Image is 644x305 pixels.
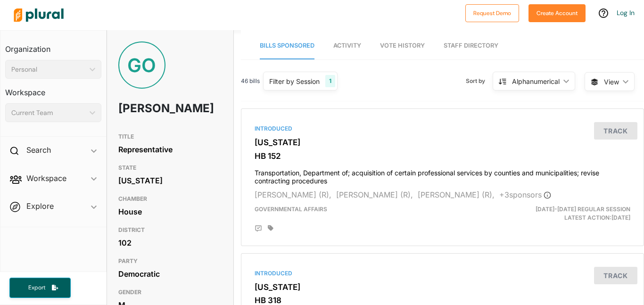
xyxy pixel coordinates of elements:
button: Create Account [528,4,586,22]
h3: HB 318 [255,296,630,305]
button: Export [9,278,71,298]
div: Alphanumerical [512,76,560,86]
span: [PERSON_NAME] (R), [255,190,331,199]
h3: Workspace [5,79,101,99]
div: Personal [11,65,86,74]
div: Latest Action: [DATE] [507,205,637,222]
h2: Search [26,145,51,155]
div: GO [118,41,165,89]
span: [PERSON_NAME] (R), [336,190,413,199]
div: 1 [325,75,335,87]
a: Staff Directory [444,33,498,59]
h3: Organization [5,35,101,56]
h3: HB 152 [255,151,630,161]
span: + 3 sponsor s [499,190,551,199]
div: Filter by Session [269,76,320,86]
div: House [118,205,222,219]
span: Vote History [380,42,425,49]
a: Request Demo [465,8,519,17]
h4: Transportation, Department of; acquisition of certain professional services by counties and munic... [255,165,630,185]
button: Track [594,122,637,140]
div: Add tags [268,225,273,231]
div: Democratic [118,267,222,281]
h3: STATE [118,162,222,173]
a: Vote History [380,33,425,59]
div: Add Position Statement [255,225,262,232]
a: Create Account [528,8,586,17]
button: Request Demo [465,4,519,22]
div: Current Team [11,108,86,118]
span: 46 bills [241,77,260,85]
h3: CHAMBER [118,193,222,205]
h3: [US_STATE] [255,282,630,292]
span: Bills Sponsored [260,42,314,49]
span: [DATE]-[DATE] Regular Session [536,206,630,213]
a: Activity [333,33,361,59]
div: Introduced [255,269,630,278]
div: Introduced [255,124,630,133]
h1: [PERSON_NAME] [118,94,181,123]
span: Activity [333,42,361,49]
a: Log In [617,8,635,17]
div: Representative [118,142,222,157]
h3: TITLE [118,131,222,142]
h3: [US_STATE] [255,138,630,147]
span: [PERSON_NAME] (R), [418,190,495,199]
div: [US_STATE] [118,173,222,188]
h3: DISTRICT [118,224,222,236]
h3: PARTY [118,256,222,267]
a: Bills Sponsored [260,33,314,59]
div: 102 [118,236,222,250]
span: View [604,77,619,87]
h3: GENDER [118,287,222,298]
span: Sort by [466,77,493,85]
span: Governmental Affairs [255,206,327,213]
span: Export [22,284,52,292]
button: Track [594,267,637,284]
